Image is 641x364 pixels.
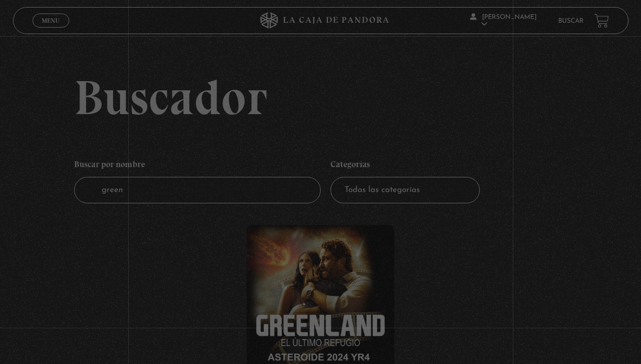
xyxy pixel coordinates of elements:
span: [PERSON_NAME] [470,14,537,28]
a: Buscar [558,18,584,24]
h4: Categorías [331,154,480,177]
a: View your shopping cart [594,14,609,28]
h4: Buscar por nombre [74,154,320,177]
span: Menu [42,17,60,24]
span: Cerrar [38,27,63,34]
h2: Buscador [74,73,628,122]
